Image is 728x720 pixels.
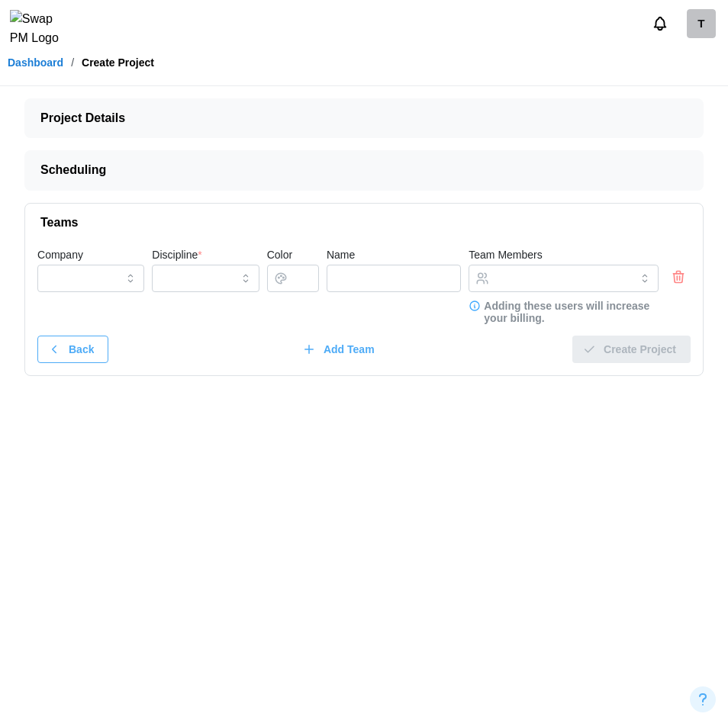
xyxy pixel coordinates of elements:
div: Teams [25,242,703,375]
div: T [687,9,716,38]
div: Create Project [82,57,154,68]
label: Name [327,247,355,264]
label: Color [267,247,292,264]
span: Back [69,336,94,362]
span: Add Team [324,336,375,362]
button: Notifications [647,11,673,37]
button: Add Team [292,336,389,363]
img: Swap PM Logo [10,10,72,48]
span: Scheduling [40,151,675,189]
label: Company [37,247,83,264]
a: Dashboard [8,57,63,68]
span: Project Details [40,99,675,137]
button: Scheduling [25,151,703,189]
a: three [687,9,716,38]
button: Project Details [25,99,703,137]
span: Teams [40,204,675,242]
div: / [71,57,74,68]
button: Back [37,336,108,363]
div: Adding these users will increase your billing. [484,300,659,324]
label: Team Members [469,247,542,264]
label: Discipline [152,247,201,264]
button: Teams [25,204,703,242]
